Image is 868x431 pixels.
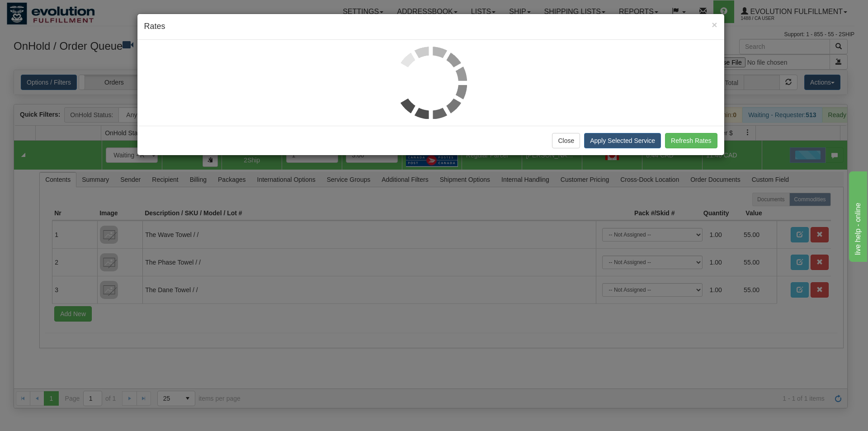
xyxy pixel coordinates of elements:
button: Apply Selected Service [584,133,661,148]
img: loader.gif [395,47,467,119]
span: × [712,19,717,30]
div: live help - online [7,5,84,16]
button: Close [552,133,580,148]
h4: Rates [144,21,717,33]
button: Refresh Rates [665,133,717,148]
iframe: chat widget [847,169,867,261]
button: Close [712,20,717,29]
